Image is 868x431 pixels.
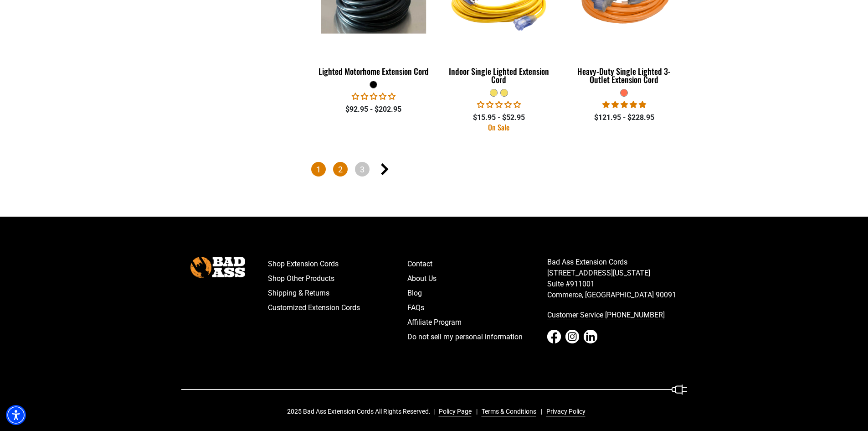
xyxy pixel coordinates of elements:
span: Page 1 [311,162,326,177]
div: On Sale [443,124,555,131]
a: Facebook - open in a new tab [547,330,561,343]
div: Accessibility Menu [6,405,26,425]
a: Page 3 [355,162,370,177]
a: LinkedIn - open in a new tab [584,330,597,343]
img: Bad Ass Extension Cords [190,257,245,277]
div: Lighted Motorhome Extension Cord [318,67,430,75]
a: Blog [407,286,547,301]
div: Indoor Single Lighted Extension Cord [443,67,555,83]
a: Shop Other Products [268,271,408,286]
a: call 833-674-1699 [547,308,687,322]
a: Shop Extension Cords [268,257,408,271]
div: $92.95 - $202.95 [318,104,430,115]
span: 0.00 stars [477,100,521,109]
div: $121.95 - $228.95 [568,112,680,123]
span: 0.00 stars [352,92,395,101]
a: Privacy Policy [543,407,586,416]
div: $15.95 - $52.95 [443,112,555,123]
a: Shipping & Returns [268,286,408,301]
a: Do not sell my personal information [407,330,547,344]
a: Contact [407,257,547,271]
nav: Pagination [311,162,687,178]
p: Bad Ass Extension Cords [STREET_ADDRESS][US_STATE] Suite #911001 Commerce, [GEOGRAPHIC_DATA] 90091 [547,257,687,301]
a: Terms & Conditions [478,407,536,416]
a: Instagram - open in a new tab [565,330,579,343]
span: 5.00 stars [602,100,646,109]
a: About Us [407,271,547,286]
div: Heavy-Duty Single Lighted 3-Outlet Extension Cord [568,67,680,83]
a: Affiliate Program [407,315,547,330]
a: Page 2 [333,162,348,177]
a: FAQs [407,301,547,315]
a: Policy Page [435,407,472,416]
a: Customized Extension Cords [268,301,408,315]
a: Next page [377,162,391,177]
div: 2025 Bad Ass Extension Cords All Rights Reserved. [287,407,592,416]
